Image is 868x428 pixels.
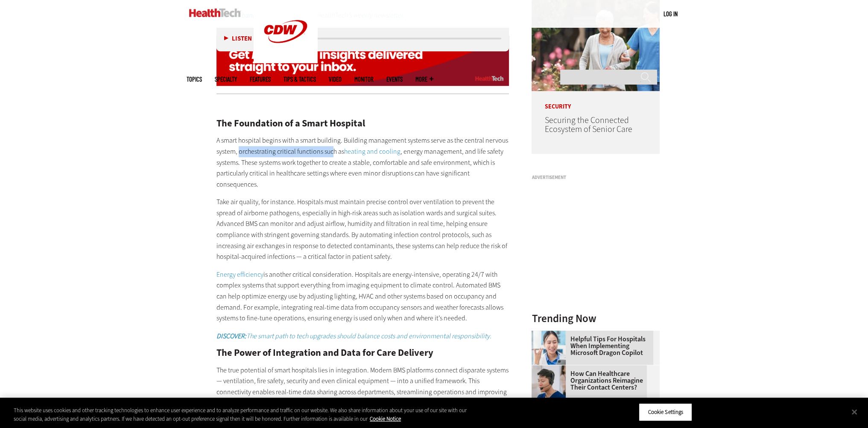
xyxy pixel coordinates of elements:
[216,348,509,358] h2: The Power of Integration and Data for Care Delivery
[216,135,509,190] p: A smart hospital begins with a smart building. Building management systems serve as the central n...
[532,91,660,110] p: Security
[216,196,509,262] p: Take air quality, for instance. Hospitals must maintain precise control over ventilation to preve...
[386,76,403,82] a: Events
[254,56,318,65] a: CDW
[532,313,660,324] h3: Trending Now
[329,76,342,82] a: Video
[532,365,566,399] img: Healthcare contact center
[532,175,660,180] h3: Advertisement
[532,370,655,391] a: How Can Healthcare Organizations Reimagine Their Contact Centers?
[283,76,316,82] a: Tips & Tactics
[216,270,263,279] a: Energy efficiency
[189,9,241,17] img: Home
[215,76,237,82] span: Specialty
[532,184,660,290] iframe: advertisement
[845,402,864,421] button: Close
[663,9,678,18] div: User menu
[216,119,509,128] h2: The Foundation of a Smart Hospital
[216,331,491,340] em: The smart path to tech upgrades should balance costs and environmental responsibility.
[532,336,655,356] a: Helpful Tips for Hospitals When Implementing Microsoft Dragon Copilot
[250,76,271,82] a: Features
[14,406,477,423] div: This website uses cookies and other tracking technologies to enhance user experience and to analy...
[216,331,491,340] a: DISCOVER:The smart path to tech upgrades should balance costs and environmental responsibility.
[532,331,566,365] img: Doctor using phone to dictate to tablet
[354,76,374,82] a: MonITor
[344,147,400,156] a: heating and cooling
[532,365,570,372] a: Healthcare contact center
[415,76,433,82] span: More
[544,114,632,135] a: Securing the Connected Ecosystem of Senior Care
[216,331,246,340] strong: DISCOVER:
[216,269,509,324] p: is another critical consideration. Hospitals are energy-intensive, operating 24/7 with complex sy...
[663,10,678,18] a: Log in
[639,403,692,421] button: Cookie Settings
[370,415,401,422] a: More information about your privacy
[187,76,202,82] span: Topics
[532,331,570,337] a: Doctor using phone to dictate to tablet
